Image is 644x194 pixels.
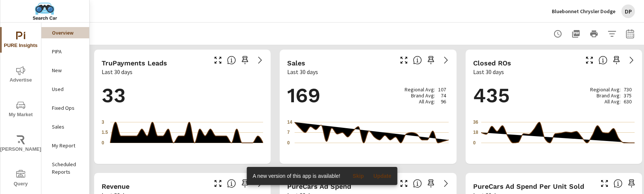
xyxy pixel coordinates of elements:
p: Scheduled Reports [52,161,83,176]
p: [DATE] [295,149,321,156]
p: Sales [52,123,83,130]
span: Save this to your personalized report [239,177,251,189]
button: Update [370,170,394,182]
span: The number of truPayments leads. [227,56,236,65]
p: All Avg: [604,99,621,105]
span: A new version of this app is available! [253,173,340,179]
span: Advertise [3,66,39,85]
p: PIPA [52,48,83,55]
h5: PureCars Ad Spend [287,182,351,190]
span: Save this to your personalized report [626,177,638,189]
p: Regional Avg: [590,86,621,92]
p: 630 [624,99,632,105]
p: Last 30 days [287,67,318,76]
button: Make Fullscreen [212,54,224,66]
p: Brand Avg: [411,92,435,99]
span: Average cost of advertising per each vehicle sold at the dealer over the selected date range. The... [614,179,623,188]
h1: 33 [102,83,263,108]
p: New [52,67,83,74]
button: Make Fullscreen [398,177,410,189]
h5: Closed ROs [473,59,511,67]
button: Make Fullscreen [398,54,410,66]
h5: PureCars Ad Spend Per Unit Sold [473,182,584,190]
p: [DATE] [423,149,449,156]
h5: Sales [287,59,305,67]
button: Skip [346,170,370,182]
text: 0 [473,140,476,145]
div: My Report [41,140,89,151]
span: Save this to your personalized report [239,54,251,66]
text: 1.5 [102,130,108,135]
p: Bluebonnet Chrysler Dodge [552,8,615,15]
span: Save this to your personalized report [425,54,437,66]
div: Fixed Ops [41,102,89,114]
p: Last 30 days [473,67,504,76]
p: [DATE] [110,149,137,156]
button: Make Fullscreen [212,177,224,189]
div: Overview [41,27,89,38]
span: Query [3,170,39,188]
p: Overview [52,29,83,36]
div: Scheduled Reports [41,159,89,177]
a: See more details in report [626,54,638,66]
text: 7 [287,130,290,135]
a: See more details in report [440,54,452,66]
span: Number of Repair Orders Closed by the selected dealership group over the selected time range. [So... [598,56,607,65]
p: 375 [624,92,632,99]
p: 107 [438,86,446,92]
span: PURE Insights [3,32,39,50]
p: Brand Avg: [597,92,621,99]
a: See more details in report [440,177,452,189]
p: 96 [441,99,446,105]
span: [PERSON_NAME] [3,135,39,154]
p: Last 30 days [102,67,132,76]
span: Total sales revenue over the selected date range. [Source: This data is sourced from the dealer’s... [227,179,236,188]
p: Used [52,85,83,93]
h1: 435 [473,83,635,108]
button: Select Date Range [623,26,638,41]
div: Used [41,83,89,95]
h5: Revenue [102,182,129,190]
span: My Market [3,101,39,119]
text: 36 [473,120,478,125]
h5: truPayments Leads [102,59,167,67]
span: Number of vehicles sold by the dealership over the selected date range. [Source: This data is sou... [413,56,422,65]
text: 0 [287,140,290,145]
p: 74 [441,92,446,99]
a: See more details in report [254,54,266,66]
text: 18 [473,130,478,135]
p: 730 [624,86,632,92]
p: All Avg: [419,99,435,105]
span: Total cost of media for all PureCars channels for the selected dealership group over the selected... [413,179,422,188]
span: Save this to your personalized report [611,54,623,66]
text: 0 [102,140,104,145]
div: PIPA [41,46,89,57]
span: Skip [349,173,367,179]
button: Print Report [586,26,601,41]
p: [DATE] [237,149,263,156]
span: Update [373,173,391,179]
div: New [41,65,89,76]
p: My Report [52,142,83,149]
p: [DATE] [608,149,635,156]
div: DP [621,5,635,18]
button: Make Fullscreen [598,177,611,189]
p: [DATE] [481,149,507,156]
button: Apply Filters [604,26,620,41]
text: 14 [287,120,292,125]
p: Regional Avg: [405,86,435,92]
p: Fixed Ops [52,104,83,112]
button: Make Fullscreen [583,54,595,66]
text: 3 [102,120,104,125]
h1: 169 [287,83,449,108]
div: Sales [41,121,89,132]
